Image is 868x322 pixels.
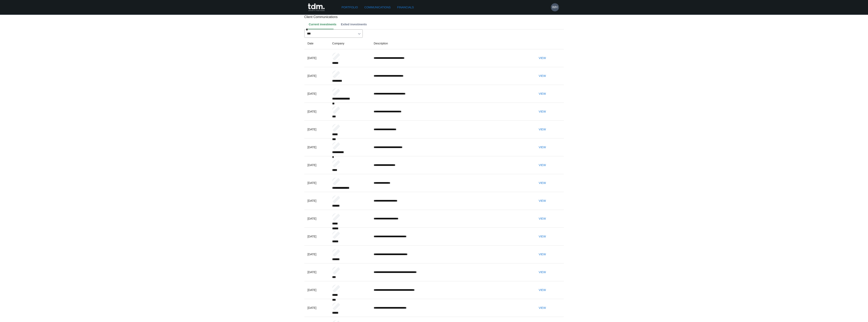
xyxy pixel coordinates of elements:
p: Client Communications [304,15,564,19]
button: View [536,233,549,240]
button: Exited investments [340,19,370,29]
td: [DATE] [304,263,329,281]
td: [DATE] [304,156,329,174]
th: Company [329,38,370,49]
td: [DATE] [304,103,329,120]
td: [DATE] [304,138,329,156]
td: [DATE] [304,120,329,138]
th: Date [304,38,329,49]
button: View [536,72,549,80]
td: [DATE] [304,174,329,192]
button: WH [551,3,559,11]
td: [DATE] [304,85,329,103]
td: [DATE] [304,299,329,317]
div: Client notes tab [308,19,564,29]
button: View [536,286,549,294]
button: View [536,179,549,187]
td: [DATE] [304,228,329,245]
button: View [536,304,549,312]
button: View [536,126,549,133]
td: [DATE] [304,192,329,210]
button: View [536,144,549,151]
button: View [536,251,549,258]
h6: WH [552,5,558,10]
td: [DATE] [304,210,329,228]
button: View [536,268,549,276]
td: [DATE] [304,49,329,67]
button: View [536,108,549,115]
button: View [536,90,549,98]
button: View [536,197,549,205]
button: Current investments [308,19,340,29]
button: View [536,54,549,62]
a: Communications [363,4,392,11]
a: Financials [396,4,415,11]
button: View [536,161,549,169]
td: [DATE] [304,245,329,263]
th: Description [370,38,532,49]
td: [DATE] [304,281,329,299]
td: [DATE] [304,67,329,85]
a: Portfolio [340,4,360,11]
button: View [536,215,549,222]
